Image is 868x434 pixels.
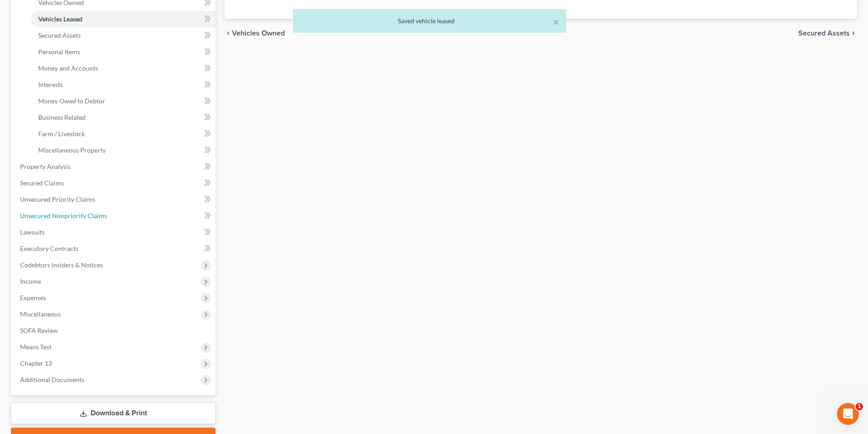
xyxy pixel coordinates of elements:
[13,224,216,240] a: Lawsuits
[31,142,216,158] a: Miscellaneous Property
[38,113,86,121] span: Business Related
[38,31,81,39] span: Secured Assets
[13,191,216,208] a: Unsecured Priority Claims
[20,327,58,334] span: SOFA Review
[20,310,61,318] span: Miscellaneous
[31,109,216,126] a: Business Related
[38,81,63,88] span: Interests
[20,261,103,269] span: Codebtors Insiders & Notices
[38,146,106,154] span: Miscellaneous Property
[38,48,80,56] span: Personal Items
[20,359,52,367] span: Chapter 13
[20,228,45,236] span: Lawsuits
[300,16,559,26] div: Saved vehicle leased
[13,175,216,191] a: Secured Claims
[20,343,51,351] span: Means Test
[13,322,216,339] a: SOFA Review
[20,376,84,383] span: Additional Documents
[837,403,859,425] iframe: Intercom live chat
[13,158,216,175] a: Property Analysis
[31,93,216,109] a: Money Owed to Debtor
[38,64,98,72] span: Money and Accounts
[20,212,107,220] span: Unsecured Nonpriority Claims
[31,44,216,60] a: Personal Items
[38,130,85,138] span: Farm / Livestock
[13,240,216,257] a: Executory Contracts
[20,163,71,170] span: Property Analysis
[20,294,46,301] span: Expenses
[856,403,863,410] span: 1
[38,97,105,105] span: Money Owed to Debtor
[20,245,78,252] span: Executory Contracts
[20,179,64,187] span: Secured Claims
[31,126,216,142] a: Farm / Livestock
[553,16,559,27] button: ×
[31,77,216,93] a: Interests
[20,277,41,285] span: Income
[13,208,216,224] a: Unsecured Nonpriority Claims
[20,195,95,203] span: Unsecured Priority Claims
[31,60,216,77] a: Money and Accounts
[11,403,216,424] a: Download & Print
